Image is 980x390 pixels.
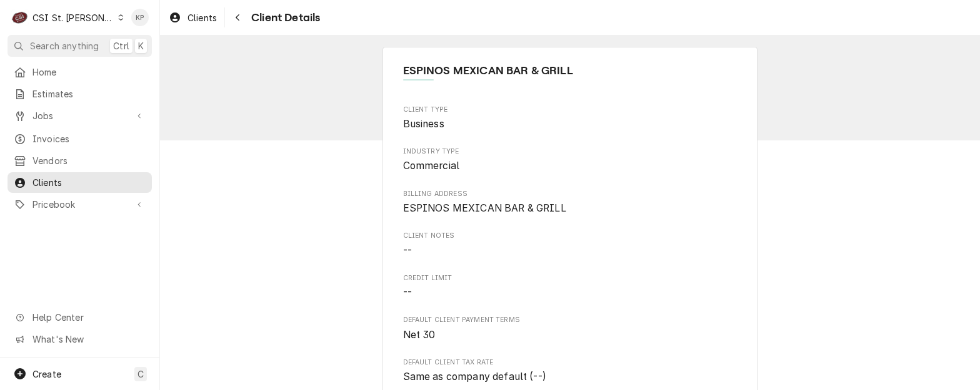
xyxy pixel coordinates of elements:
[403,285,737,300] span: Credit Limit
[403,358,737,384] div: Default Client Tax Rate
[131,9,149,26] div: KP
[32,311,144,324] span: Help Center
[403,105,737,115] span: Client Type
[403,315,737,342] div: Default Client Payment Terms
[403,243,737,258] span: Client Notes
[403,202,566,214] span: ESPINOS MEXICAN BAR & GRILL
[7,105,152,126] a: Go to Jobs
[32,132,146,145] span: Invoices
[138,39,144,52] span: K
[403,158,737,173] span: Industry Type
[187,11,217,24] span: Clients
[403,62,737,79] span: Name
[32,87,146,100] span: Estimates
[32,198,127,211] span: Pricebook
[7,194,152,215] a: Go to Pricebook
[403,62,737,89] div: Client Information
[113,39,129,52] span: Ctrl
[30,39,99,52] span: Search anything
[403,273,737,300] div: Credit Limit
[247,9,320,26] span: Client Details
[403,328,737,343] span: Default Client Payment Terms
[7,307,152,328] a: Go to Help Center
[403,369,737,384] span: Default Client Tax Rate
[164,7,222,28] a: Clients
[403,147,737,157] span: Industry Type
[403,231,737,258] div: Client Notes
[137,368,144,381] span: C
[403,105,737,132] div: Client Type
[7,62,152,82] a: Home
[403,273,737,283] span: Credit Limit
[403,329,436,341] span: Net 30
[403,371,546,383] span: Same as company default (--)
[403,117,737,132] span: Client Type
[7,150,152,171] a: Vendors
[403,358,737,368] span: Default Client Tax Rate
[32,333,144,346] span: What's New
[11,9,29,26] div: C
[32,154,146,167] span: Vendors
[403,286,412,298] span: --
[403,245,412,256] span: --
[403,147,737,173] div: Industry Type
[403,118,444,130] span: Business
[7,329,152,349] a: Go to What's New
[403,201,737,216] span: Billing Address
[32,369,61,379] span: Create
[403,189,737,199] span: Billing Address
[403,160,460,172] span: Commercial
[32,11,114,24] div: CSI St. [PERSON_NAME]
[227,7,247,27] button: Navigate back
[32,109,127,122] span: Jobs
[7,172,152,193] a: Clients
[7,35,152,57] button: Search anythingCtrlK
[7,84,152,104] a: Estimates
[32,66,146,79] span: Home
[131,9,149,26] div: Kym Parson's Avatar
[11,9,29,26] div: CSI St. Louis's Avatar
[403,231,737,241] span: Client Notes
[32,176,146,189] span: Clients
[403,189,737,216] div: Billing Address
[7,129,152,149] a: Invoices
[403,315,737,325] span: Default Client Payment Terms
